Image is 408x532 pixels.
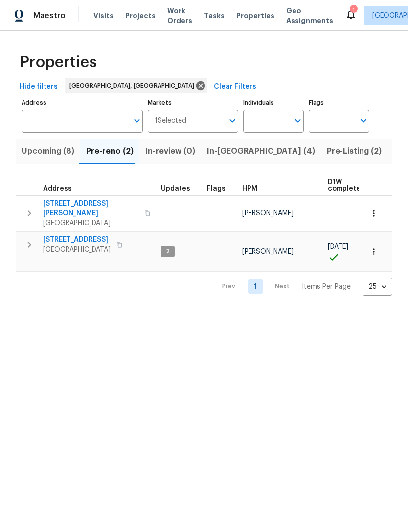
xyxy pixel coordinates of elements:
button: Open [226,114,239,128]
span: Flags [207,185,226,192]
span: [PERSON_NAME] [242,248,294,255]
span: 2 [162,247,174,255]
span: In-[GEOGRAPHIC_DATA] (4) [207,144,315,158]
button: Hide filters [16,78,62,96]
span: Projects [125,11,156,21]
span: Upcoming (8) [22,144,74,158]
div: 1 [350,6,357,16]
span: 1 Selected [155,117,186,125]
span: [STREET_ADDRESS] [43,235,111,245]
span: Tasks [204,12,225,19]
span: [GEOGRAPHIC_DATA] [43,218,138,228]
div: 25 [363,274,392,300]
span: Properties [236,11,274,21]
span: Address [43,185,72,192]
nav: Pagination Navigation [213,278,392,296]
label: Individuals [243,100,304,106]
span: Geo Assignments [286,6,333,25]
span: Pre-reno (2) [86,144,134,158]
span: [GEOGRAPHIC_DATA] [43,245,111,254]
span: Updates [161,185,190,192]
span: Maestro [33,11,66,21]
span: [STREET_ADDRESS][PERSON_NAME] [43,199,138,218]
span: Hide filters [20,81,58,93]
label: Address [22,100,143,106]
span: Visits [93,11,113,21]
span: Clear Filters [214,81,256,93]
span: HPM [242,185,257,192]
span: D1W complete [328,179,361,192]
span: Properties [20,57,97,67]
label: Markets [148,100,239,106]
div: [GEOGRAPHIC_DATA], [GEOGRAPHIC_DATA] [65,78,207,93]
span: [DATE] [328,243,348,250]
button: Open [291,114,305,128]
label: Flags [309,100,369,106]
span: Work Orders [167,6,192,25]
button: Open [357,114,370,128]
span: [GEOGRAPHIC_DATA], [GEOGRAPHIC_DATA] [69,81,198,91]
button: Clear Filters [210,78,260,96]
p: Items Per Page [302,282,351,292]
a: Goto page 1 [248,279,263,294]
span: [PERSON_NAME] [242,210,294,217]
span: In-review (0) [145,144,195,158]
span: Pre-Listing (2) [327,144,382,158]
button: Open [130,114,144,128]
